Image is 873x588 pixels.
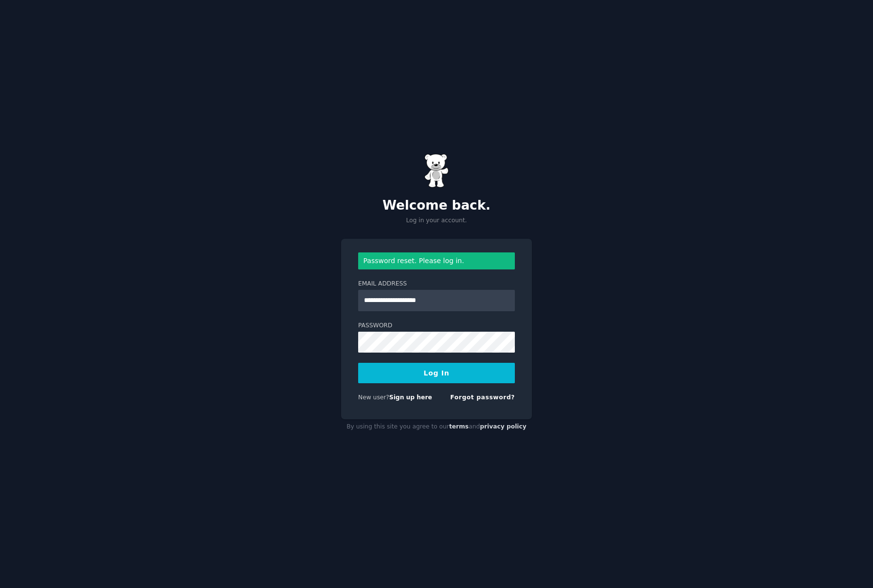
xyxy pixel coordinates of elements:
div: By using this site you agree to our and [341,419,532,435]
a: privacy policy [480,423,527,430]
span: New user? [358,394,389,401]
a: terms [449,423,469,430]
p: Log in your account. [341,216,532,225]
label: Email Address [358,280,515,288]
h2: Welcome back. [341,198,532,214]
a: Forgot password? [450,394,515,401]
label: Password [358,321,515,330]
div: Password reset. Please log in. [358,252,515,269]
button: Log In [358,363,515,383]
a: Sign up here [389,394,432,401]
img: Gummy Bear [424,154,449,188]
